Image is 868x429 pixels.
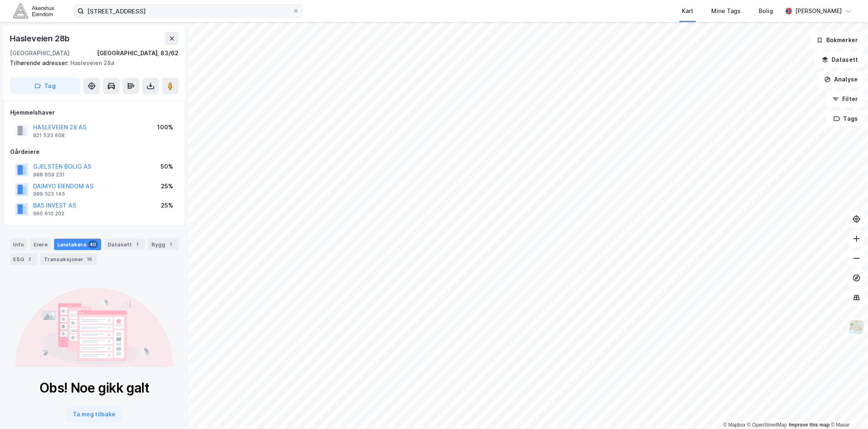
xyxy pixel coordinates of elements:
div: 50% [160,162,173,172]
div: [GEOGRAPHIC_DATA], 83/62 [97,48,178,58]
div: 40 [88,240,98,248]
input: Søk på adresse, matrikkel, gårdeiere, leietakere eller personer [84,5,293,17]
div: Transaksjoner [41,253,97,265]
button: Bokmerker [809,32,865,48]
img: Z [849,319,864,335]
div: [PERSON_NAME] [795,6,842,16]
div: Gårdeiere [10,147,178,157]
div: 16 [85,255,94,263]
div: Datasett [104,239,145,250]
img: akershus-eiendom-logo.9091f326c980b4bce74ccdd9f866810c.svg [13,4,54,18]
iframe: Chat Widget [827,390,868,429]
button: Tags [827,111,865,127]
div: 960 610 202 [33,210,64,217]
div: Mine Tags [711,6,741,16]
a: Mapbox [723,422,746,428]
div: Hjemmelshaver [10,108,178,117]
button: Filter [825,91,865,107]
div: Info [10,239,27,250]
div: Bolig [759,6,773,16]
button: Analyse [817,71,865,88]
a: Improve this map [789,422,830,428]
div: [GEOGRAPHIC_DATA] [10,48,70,58]
button: Datasett [815,52,865,68]
div: Hasleveien 28b [10,32,71,45]
div: Eiere [30,239,51,250]
div: 25% [161,201,173,210]
span: Tilhørende adresser: [10,59,70,66]
div: Leietakere [54,239,101,250]
div: 1 [167,240,175,248]
div: 988 659 231 [33,172,65,178]
div: 25% [161,181,173,191]
div: Obs! Noe gikk galt [39,380,149,396]
div: Kart [682,6,693,16]
a: OpenStreetMap [747,422,787,428]
div: ESG [10,253,37,265]
div: Bygg [148,239,178,250]
div: Kontrollprogram for chat [827,390,868,429]
div: Hasleveien 28a [10,58,172,68]
div: 921 533 608 [33,132,65,139]
div: 1 [133,240,142,248]
button: Ta meg tilbake [66,406,122,422]
div: 2 [26,255,34,263]
div: 100% [157,122,173,132]
button: Tag [10,78,80,94]
div: 999 523 145 [33,191,65,197]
